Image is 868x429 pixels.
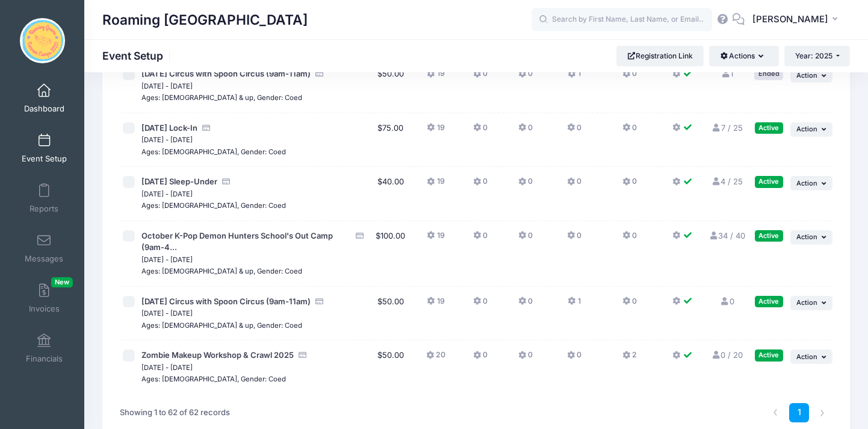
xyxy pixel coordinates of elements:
button: Action [790,296,832,310]
div: Active [755,122,783,134]
button: 0 [518,296,533,313]
h1: Event Setup [102,49,173,62]
button: 0 [622,68,637,86]
i: Accepting Credit Card Payments [298,351,308,359]
button: Action [790,176,832,190]
a: 34 / 40 [708,231,745,240]
span: October K-Pop Demon Hunters School's Out Camp (9am-4... [141,231,333,252]
small: [DATE] - [DATE] [141,136,193,144]
button: [PERSON_NAME] [745,6,850,34]
h1: Roaming [GEOGRAPHIC_DATA] [102,6,308,34]
small: [DATE] - [DATE] [141,255,193,264]
button: 0 [473,176,488,193]
a: Event Setup [16,127,73,169]
a: 1 [721,69,733,78]
button: 19 [427,176,444,193]
i: Accepting Credit Card Payments [222,178,231,186]
td: $75.00 [371,113,410,168]
div: Showing 1 to 62 of 62 records [120,399,230,427]
div: Active [755,230,783,242]
small: Ages: [DEMOGRAPHIC_DATA], Gender: Coed [141,148,286,156]
button: 0 [567,122,581,140]
span: Action [796,352,817,361]
span: [DATE] Lock-In [141,123,197,133]
button: Action [790,230,832,245]
span: Zombie Makeup Workshop & Crawl 2025 [141,350,294,360]
span: [PERSON_NAME] [752,13,828,26]
span: Action [796,233,817,241]
button: 0 [518,349,533,367]
span: Reports [29,204,58,214]
span: Event Setup [22,154,67,164]
small: [DATE] - [DATE] [141,82,193,90]
a: InvoicesNew [16,277,73,319]
a: 7 / 25 [711,123,743,133]
button: 0 [473,68,488,86]
button: 19 [427,230,444,248]
span: Financials [26,354,63,364]
button: Action [790,122,832,137]
button: 1 [568,68,580,86]
span: [DATE] Circus with Spoon Circus (9am-11am) [141,69,311,78]
button: 0 [567,349,581,367]
button: 2 [622,349,637,367]
button: 0 [622,230,637,248]
button: 0 [518,68,533,86]
div: Active [755,296,783,307]
a: Dashboard [16,77,73,119]
span: Action [796,125,817,133]
button: Year: 2025 [784,46,850,66]
a: Reports [16,177,73,219]
a: Registration Link [616,46,704,66]
span: Dashboard [24,104,64,114]
td: $40.00 [371,167,410,221]
i: Accepting Credit Card Payments [202,124,211,132]
button: Actions [709,46,778,66]
button: 0 [473,122,488,140]
small: [DATE] - [DATE] [141,309,193,318]
a: 0 / 20 [711,350,743,360]
button: 0 [473,349,488,367]
span: [DATE] Circus with Spoon Circus (9am-11am) [141,296,311,306]
span: Messages [25,254,63,264]
span: Action [796,71,817,80]
i: Accepting Credit Card Payments [315,298,324,305]
a: Messages [16,227,73,269]
button: 0 [518,176,533,193]
div: Active [755,176,783,187]
a: 1 [789,403,809,423]
span: [DATE] Sleep-Under [141,177,217,186]
div: Active [755,349,783,361]
span: New [51,277,73,287]
button: 0 [622,296,637,313]
button: 0 [567,230,581,248]
input: Search by First Name, Last Name, or Email... [532,8,712,32]
button: 20 [426,349,445,367]
span: Invoices [29,304,60,314]
button: 19 [427,296,444,313]
button: 0 [473,296,488,313]
i: Accepting Credit Card Payments [315,70,324,78]
div: Ended [754,68,783,80]
button: 0 [622,176,637,193]
button: 0 [622,122,637,140]
small: [DATE] - [DATE] [141,363,193,372]
a: 0 [720,296,734,306]
td: $50.00 [371,59,410,113]
a: 4 / 25 [711,177,743,186]
button: 19 [427,122,444,140]
td: $50.00 [371,287,410,341]
small: Ages: [DEMOGRAPHIC_DATA] & up, Gender: Coed [141,267,302,275]
button: 1 [568,296,580,313]
span: Action [796,179,817,187]
button: 0 [567,176,581,193]
img: Roaming Gnome Theatre [20,18,65,63]
td: $100.00 [371,221,410,287]
span: Action [796,298,817,307]
button: Action [790,349,832,364]
small: Ages: [DEMOGRAPHIC_DATA], Gender: Coed [141,201,286,210]
td: $50.00 [371,340,410,394]
button: 0 [518,230,533,248]
button: 19 [427,68,444,86]
small: Ages: [DEMOGRAPHIC_DATA], Gender: Coed [141,375,286,383]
